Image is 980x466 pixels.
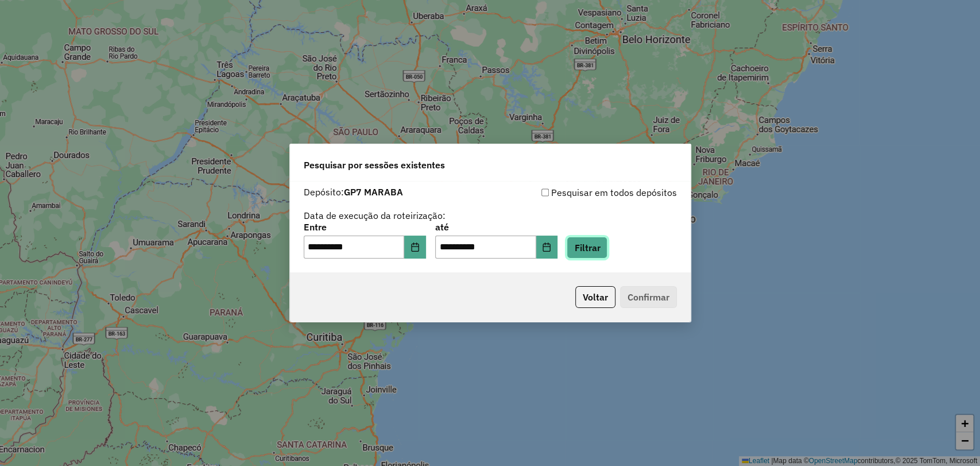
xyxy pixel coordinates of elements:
button: Voltar [575,286,615,308]
button: Filtrar [567,237,607,259]
label: Data de execução da roteirização: [304,209,446,222]
span: Pesquisar por sessões existentes [304,158,445,172]
button: Choose Date [404,236,426,259]
label: Entre [304,220,426,234]
label: até [435,220,557,234]
label: Depósito: [304,185,403,199]
div: Pesquisar em todos depósitos [490,186,677,199]
strong: GP7 MARABA [344,186,403,198]
button: Choose Date [536,236,558,259]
